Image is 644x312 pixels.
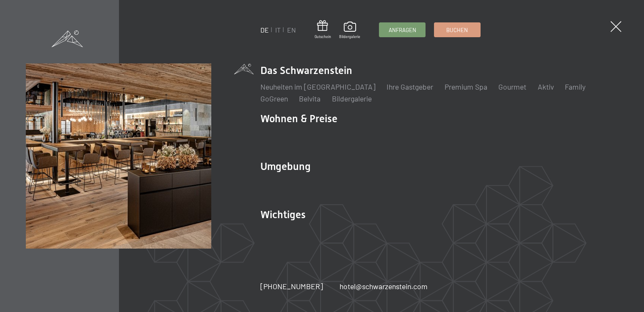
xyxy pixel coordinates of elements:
span: Gutschein [315,34,331,39]
a: Premium Spa [445,82,487,91]
a: EN [287,26,296,34]
span: Bildergalerie [339,34,360,39]
a: Buchen [434,23,480,37]
a: Family [565,82,586,91]
span: Anfragen [389,26,416,34]
a: GoGreen [260,94,288,103]
a: Aktiv [538,82,554,91]
a: Gourmet [498,82,526,91]
a: Bildergalerie [339,22,360,39]
a: Ihre Gastgeber [387,82,433,91]
a: hotel@schwarzenstein.com [340,281,428,292]
span: Buchen [446,26,468,34]
a: [PHONE_NUMBER] [260,281,323,292]
a: IT [275,26,281,34]
span: [PHONE_NUMBER] [260,282,323,291]
a: Gutschein [315,20,331,39]
a: Neuheiten im [GEOGRAPHIC_DATA] [260,82,376,91]
a: DE [260,26,269,34]
a: Anfragen [379,23,425,37]
a: Bildergalerie [332,94,372,103]
a: Belvita [299,94,321,103]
